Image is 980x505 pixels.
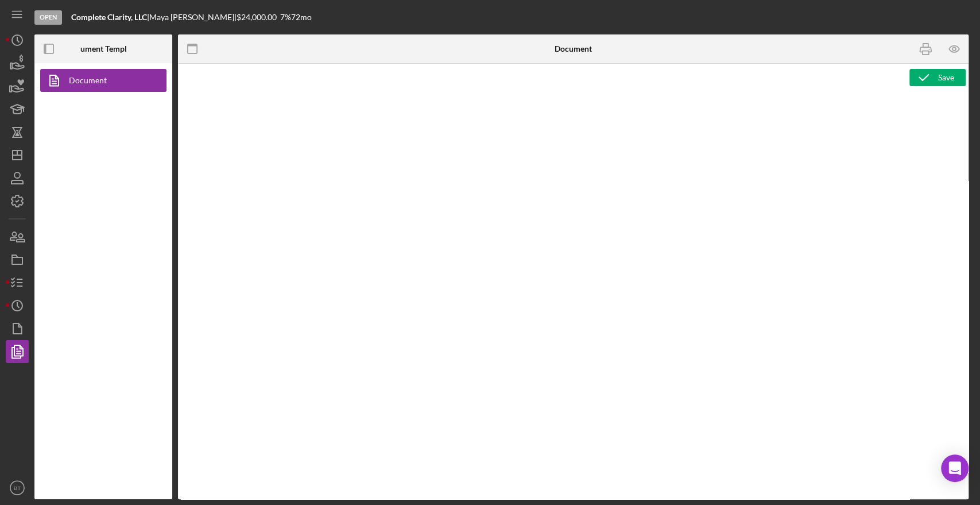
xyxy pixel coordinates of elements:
text: BT [14,485,21,491]
button: Save [909,69,966,86]
b: Document [555,44,592,53]
div: 7 % [280,13,291,22]
a: Document [40,69,161,92]
b: Complete Clarity, LLC [71,12,147,22]
div: Maya [PERSON_NAME] | [149,13,237,22]
div: Open Intercom Messenger [941,454,969,482]
b: Document Templates [66,44,141,53]
div: | [71,13,149,22]
div: Save [938,69,954,86]
div: 72 mo [291,13,312,22]
button: BT [6,476,29,499]
div: Open [34,10,62,25]
div: $24,000.00 [237,13,280,22]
